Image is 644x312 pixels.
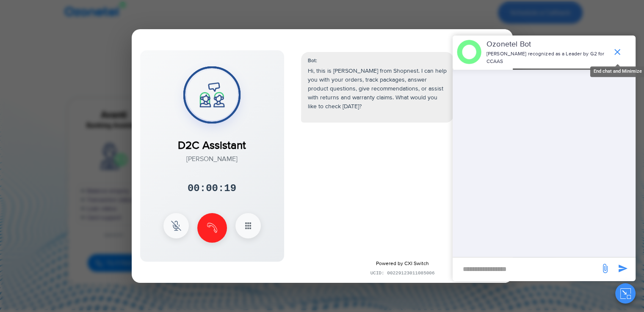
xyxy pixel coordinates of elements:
p: Ozonetel Bot [486,39,608,50]
span: end chat or minimize [609,44,626,60]
span: send message [614,260,631,277]
div: Bot: [308,57,447,65]
img: end Icon [207,223,217,233]
button: Close chat [615,283,636,304]
p: [PERSON_NAME] recognized as a Leader by G2 for CCAAS [486,50,608,66]
div: Powered by CXI Switch [299,260,506,268]
div: new-msg-input [457,262,596,277]
div: [PERSON_NAME] [178,154,246,164]
div: UCID: 00229123011085006 [299,270,506,277]
img: mute Icon [171,221,181,231]
div: 00:00:19 [188,181,236,196]
div: D2C Assistant​ [178,129,246,154]
img: header [457,40,481,64]
span: send message [597,260,614,277]
p: Hi, this is [PERSON_NAME] from Shopnest. I can help you with your orders, track packages, answer ... [308,66,447,111]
